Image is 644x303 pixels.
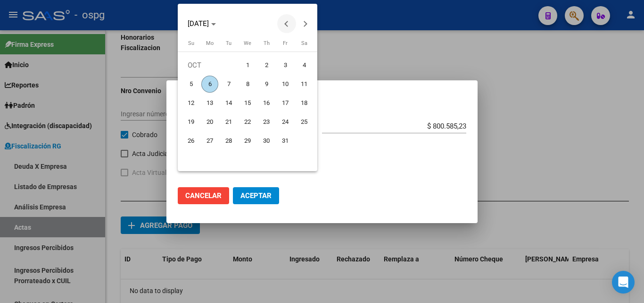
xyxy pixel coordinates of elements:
[277,95,294,112] span: 17
[283,40,288,46] span: Fr
[182,131,200,150] button: October 26, 2025
[239,113,256,130] span: 22
[277,76,294,93] span: 10
[201,132,218,149] span: 27
[257,113,276,131] button: October 23, 2025
[258,113,275,130] span: 23
[257,131,276,150] button: October 30, 2025
[182,56,238,75] td: OCT
[276,94,295,113] button: October 17, 2025
[182,113,199,130] span: 19
[200,131,219,150] button: October 27, 2025
[184,15,220,32] button: Choose month and year
[296,76,313,93] span: 11
[238,56,257,75] button: October 1, 2025
[238,113,257,131] button: October 22, 2025
[301,40,307,46] span: Sa
[219,75,238,94] button: October 7, 2025
[219,113,238,131] button: October 21, 2025
[201,95,218,112] span: 13
[277,113,294,130] span: 24
[277,132,294,149] span: 31
[188,19,209,28] span: [DATE]
[220,95,237,112] span: 14
[182,76,199,93] span: 5
[296,57,313,74] span: 4
[276,56,295,75] button: October 3, 2025
[276,75,295,94] button: October 10, 2025
[206,40,214,46] span: Mo
[201,76,218,93] span: 6
[295,113,314,131] button: October 25, 2025
[200,94,219,113] button: October 13, 2025
[258,57,275,74] span: 2
[277,57,294,74] span: 3
[257,75,276,94] button: October 9, 2025
[276,131,295,150] button: October 31, 2025
[276,113,295,131] button: October 24, 2025
[612,271,635,294] div: Open Intercom Messenger
[182,75,200,94] button: October 5, 2025
[296,14,315,33] button: Next month
[239,57,256,74] span: 1
[226,40,231,46] span: Tu
[182,94,200,113] button: October 12, 2025
[258,132,275,149] span: 30
[257,94,276,113] button: October 16, 2025
[238,94,257,113] button: October 15, 2025
[220,132,237,149] span: 28
[182,113,200,131] button: October 19, 2025
[295,94,314,113] button: October 18, 2025
[238,131,257,150] button: October 29, 2025
[220,113,237,130] span: 21
[201,113,218,130] span: 20
[264,40,270,46] span: Th
[219,94,238,113] button: October 14, 2025
[188,40,194,46] span: Su
[238,75,257,94] button: October 8, 2025
[295,75,314,94] button: October 11, 2025
[239,95,256,112] span: 15
[182,95,199,112] span: 12
[296,95,313,112] span: 18
[296,113,313,130] span: 25
[244,40,251,46] span: We
[182,132,199,149] span: 26
[239,132,256,149] span: 29
[258,76,275,93] span: 9
[220,76,237,93] span: 7
[295,56,314,75] button: October 4, 2025
[277,14,296,33] button: Previous month
[258,95,275,112] span: 16
[219,131,238,150] button: October 28, 2025
[239,76,256,93] span: 8
[257,56,276,75] button: October 2, 2025
[200,113,219,131] button: October 20, 2025
[200,75,219,94] button: October 6, 2025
